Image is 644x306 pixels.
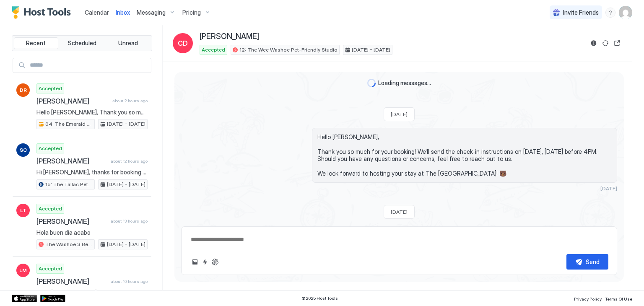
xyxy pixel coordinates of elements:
div: loading [367,79,376,87]
span: [PERSON_NAME] [200,32,259,41]
span: Invite Friends [563,9,599,16]
span: about 12 hours ago [111,158,148,164]
span: © 2025 Host Tools [301,296,338,301]
button: Reservation information [589,38,599,48]
span: about 16 hours ago [111,279,148,284]
span: Hello [PERSON_NAME], Thank you so much for your booking! We'll send the check-in instructions on ... [36,289,148,296]
span: Inbox [116,9,130,16]
span: [PERSON_NAME] [36,277,107,285]
span: Scheduled [68,39,96,47]
span: [DATE] - [DATE] [107,120,145,128]
a: Inbox [116,8,130,17]
span: Loading messages... [378,79,431,87]
span: 15: The Tallac Pet Friendly Studio [45,181,93,188]
button: Quick reply [200,257,210,267]
span: [DATE] [391,111,408,117]
span: LM [19,267,27,274]
button: Open reservation [612,38,622,48]
button: Unread [106,37,150,49]
button: Recent [14,37,58,49]
a: App Store [12,295,37,302]
span: Accepted [39,85,62,92]
span: Accepted [39,265,62,272]
span: [PERSON_NAME] [36,157,107,165]
span: DR [20,86,27,94]
button: Scheduled [60,37,104,49]
span: [PERSON_NAME] [36,217,107,226]
span: about 13 hours ago [111,218,148,224]
span: [DATE] - [DATE] [107,241,145,248]
span: Calendar [85,9,109,16]
button: Send [566,254,608,270]
span: LT [20,207,26,214]
button: Sync reservation [600,38,610,48]
span: CD [178,38,188,48]
span: Unread [118,39,138,47]
a: Google Play Store [40,295,65,302]
span: Accepted [202,46,225,54]
span: [PERSON_NAME] [36,97,109,105]
span: Hi [PERSON_NAME], thanks for booking your stay with us! Details of your Booking: 📍 [STREET_ADDRES... [36,169,148,176]
span: Hello [PERSON_NAME], Thank you so much for your booking! We'll send the check-in instructions [DA... [36,109,148,116]
div: User profile [619,6,632,19]
span: [DATE] [391,209,408,215]
span: SC [20,146,27,154]
div: menu [605,8,615,18]
span: Messaging [137,9,166,16]
a: Calendar [85,8,109,17]
span: about 2 hours ago [112,98,148,104]
a: Privacy Policy [574,294,602,303]
button: ChatGPT Auto Reply [210,257,220,267]
input: Input Field [26,58,151,73]
span: Pricing [182,9,201,16]
span: Accepted [39,145,62,152]
span: Privacy Policy [574,296,602,301]
span: Terms Of Use [605,296,632,301]
a: Terms Of Use [605,294,632,303]
div: Send [586,257,600,266]
span: The Washoe 3 Bedroom Family Unit [45,241,93,248]
span: [DATE] - [DATE] [107,181,145,188]
div: tab-group [12,35,152,51]
span: Accepted [39,205,62,213]
span: [DATE] [600,185,617,192]
span: Hola buen día acabo [36,229,148,236]
span: [DATE] - [DATE] [352,46,390,54]
span: 12: The Wee Washoe Pet-Friendly Studio [239,46,338,54]
span: 04: The Emerald Bay Pet Friendly Studio [45,120,93,128]
span: Recent [26,39,46,47]
span: Hello [PERSON_NAME], Thank you so much for your booking! We'll send the check-in instructions on ... [317,133,612,177]
a: Host Tools Logo [12,6,75,19]
button: Upload image [190,257,200,267]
